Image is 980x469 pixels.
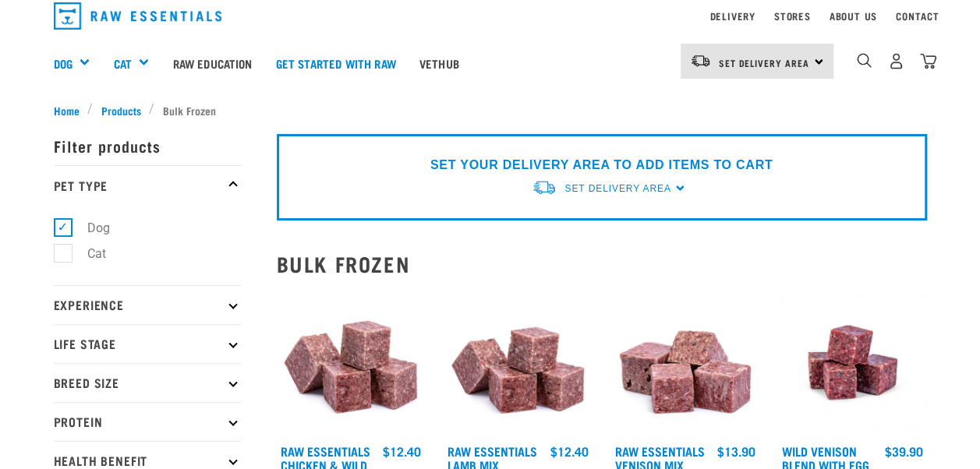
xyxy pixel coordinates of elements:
img: Venison Egg 1616 [778,288,927,437]
p: Filter products [54,126,241,165]
p: Pet Type [54,165,241,204]
img: van-moving.png [532,179,557,196]
a: Products [93,102,149,118]
div: $13.90 [717,444,755,458]
span: Home [54,102,80,118]
div: $12.40 [550,444,589,458]
label: Dog [62,218,116,238]
a: About Us [829,13,876,19]
img: ?1041 RE Lamb Mix 01 [444,288,593,437]
a: Cat [113,55,131,72]
span: Set Delivery Area [719,60,809,65]
p: Breed Size [54,363,241,402]
nav: breadcrumbs [54,102,927,118]
p: SET YOUR DELIVERY AREA TO ADD ITEMS TO CART [430,156,773,175]
a: Raw Essentials Venison Mix [615,447,705,468]
a: Raw Essentials Lamb Mix [448,447,537,468]
p: Life Stage [54,324,241,363]
img: home-icon-1@2x.png [857,53,872,68]
img: home-icon@2x.png [920,53,936,69]
img: Pile Of Cubed Chicken Wild Meat Mix [277,288,426,437]
img: van-moving.png [690,54,711,68]
p: Protein [54,402,241,441]
a: Stores [774,13,811,19]
span: Products [101,102,141,118]
a: Delivery [709,13,755,19]
h2: Bulk Frozen [277,252,927,276]
a: Vethub [408,32,471,94]
img: Raw Essentials Logo [54,2,222,30]
div: $12.40 [383,444,421,458]
a: Wild Venison Blend with Egg [782,447,869,468]
a: Contact [896,13,939,19]
label: Cat [62,244,112,263]
a: Dog [54,55,73,72]
img: user.png [888,53,904,69]
img: 1113 RE Venison Mix 01 [611,288,760,437]
span: Set Delivery Area [564,183,670,194]
a: Get started with Raw [264,32,408,94]
a: Raw Education [161,32,264,94]
p: Experience [54,285,241,324]
a: Home [54,102,88,118]
div: $39.90 [885,444,923,458]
